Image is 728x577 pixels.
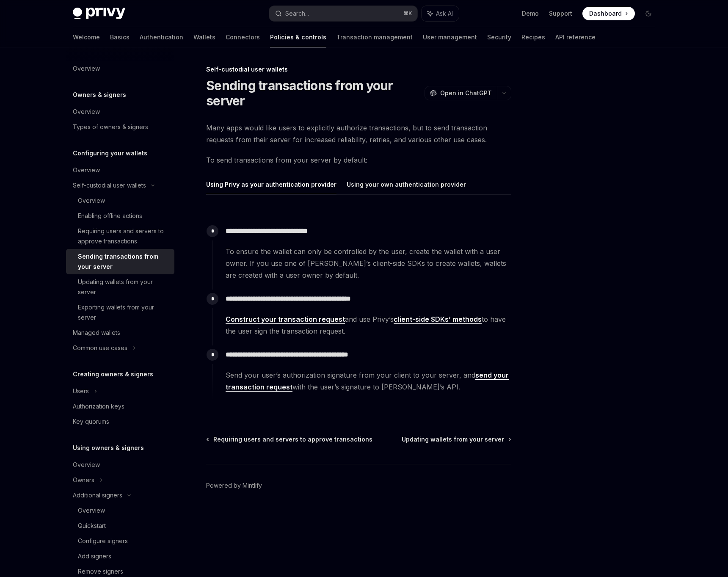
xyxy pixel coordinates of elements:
span: and use Privy’s to have the user sign the transaction request. [226,313,511,337]
div: Sending transactions from your server [78,251,169,272]
button: Using your own authentication provider [347,174,466,194]
a: Overview [66,104,174,119]
span: Send your user’s authorization signature from your client to your server, and with the user’s sig... [226,369,511,393]
a: Authentication [140,27,183,47]
a: Overview [66,193,174,208]
h5: Owners & signers [73,90,126,100]
span: Dashboard [589,9,622,18]
h5: Using owners & signers [73,443,144,453]
a: Dashboard [582,7,635,20]
div: Configure signers [78,536,128,546]
a: Welcome [73,27,100,47]
span: Requiring users and servers to approve transactions [213,435,372,444]
a: Authorization keys [66,399,174,414]
a: Configure signers [66,533,174,549]
a: Requiring users and servers to approve transactions [66,224,174,249]
a: Demo [522,9,539,18]
span: Ask AI [436,9,453,18]
a: Managed wallets [66,325,174,340]
div: Remove signers [78,566,123,577]
a: Sending transactions from your server [66,249,174,274]
a: Policies & controls [270,27,326,47]
a: Powered by Mintlify [206,481,262,490]
div: Self-custodial user wallets [206,65,511,74]
a: API reference [555,27,596,47]
div: Requiring users and servers to approve transactions [78,226,169,246]
a: Updating wallets from your server [402,435,510,444]
div: Quickstart [78,521,106,531]
a: Types of owners & signers [66,119,174,135]
button: Ask AI [422,6,459,21]
span: Updating wallets from your server [402,435,504,444]
div: Owners [73,475,94,485]
a: client-side SDKs’ methods [394,315,482,324]
div: Overview [73,63,100,74]
div: Types of owners & signers [73,122,148,132]
span: To ensure the wallet can only be controlled by the user, create the wallet with a user owner. If ... [226,246,511,281]
a: Wallets [193,27,215,47]
a: Construct your transaction request [226,315,345,324]
div: Overview [73,460,100,470]
div: Add signers [78,551,111,561]
img: dark logo [73,8,125,19]
div: Exporting wallets from your server [78,302,169,323]
div: Authorization keys [73,401,124,411]
a: Quickstart [66,518,174,533]
a: Enabling offline actions [66,208,174,224]
a: Exporting wallets from your server [66,300,174,325]
button: Toggle dark mode [642,7,655,20]
div: Managed wallets [73,328,120,338]
span: ⌘ K [403,10,412,17]
a: Overview [66,163,174,178]
button: Using Privy as your authentication provider [206,174,336,194]
div: Users [73,386,89,396]
div: Common use cases [73,343,127,353]
div: Search... [285,8,309,19]
a: User management [423,27,477,47]
button: Search...⌘K [269,6,417,21]
div: Overview [73,165,100,175]
h1: Sending transactions from your server [206,78,421,108]
span: To send transactions from your server by default: [206,154,511,166]
a: Add signers [66,549,174,564]
div: Key quorums [73,417,109,427]
a: Transaction management [336,27,413,47]
div: Enabling offline actions [78,211,142,221]
div: Overview [78,505,105,516]
a: Updating wallets from your server [66,274,174,300]
a: Key quorums [66,414,174,429]
div: Overview [78,196,105,206]
span: Open in ChatGPT [440,89,492,97]
a: Connectors [226,27,260,47]
a: Basics [110,27,130,47]
h5: Creating owners & signers [73,369,153,379]
a: Requiring users and servers to approve transactions [207,435,372,444]
a: Security [487,27,511,47]
div: Overview [73,107,100,117]
a: Overview [66,457,174,472]
a: Recipes [521,27,545,47]
span: Many apps would like users to explicitly authorize transactions, but to send transaction requests... [206,122,511,146]
div: Additional signers [73,490,122,500]
a: Overview [66,61,174,76]
div: Self-custodial user wallets [73,180,146,190]
a: Support [549,9,572,18]
div: Updating wallets from your server [78,277,169,297]
a: Overview [66,503,174,518]
h5: Configuring your wallets [73,148,147,158]
button: Open in ChatGPT [425,86,497,100]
